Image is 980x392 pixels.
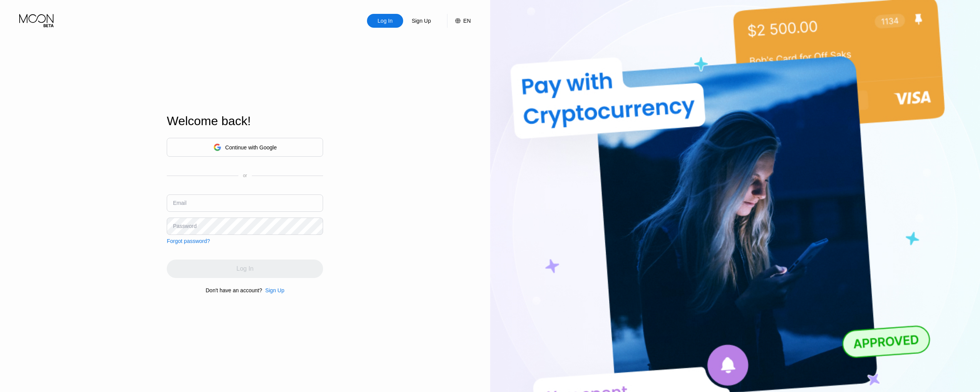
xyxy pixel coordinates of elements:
[265,287,285,293] div: Sign Up
[262,287,285,293] div: Sign Up
[167,238,210,244] div: Forgot password?
[447,14,471,28] div: EN
[377,17,394,25] div: Log In
[403,14,439,28] div: Sign Up
[206,287,262,293] div: Don't have an account?
[411,17,432,25] div: Sign Up
[173,200,186,206] div: Email
[243,173,247,178] div: or
[167,114,323,128] div: Welcome back!
[463,18,471,24] div: EN
[225,144,277,151] div: Continue with Google
[173,223,196,229] div: Password
[167,138,323,157] div: Continue with Google
[367,14,403,28] div: Log In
